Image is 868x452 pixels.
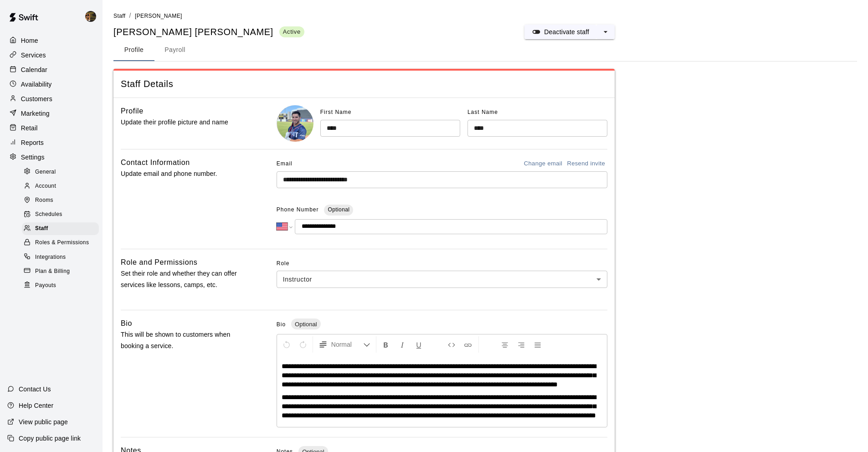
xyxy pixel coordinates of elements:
[411,336,426,353] button: Format Underline
[7,150,95,164] a: Settings
[35,253,66,262] span: Integrations
[121,78,607,90] span: Staff Details
[21,51,46,60] p: Services
[444,336,459,353] button: Insert Code
[121,105,144,117] h6: Profile
[279,336,294,353] button: Undo
[277,157,293,171] span: Email
[21,153,45,162] p: Settings
[320,109,352,115] span: First Name
[35,267,70,276] span: Plan & Billing
[121,157,190,169] h6: Contact Information
[22,194,99,207] div: Rooms
[7,63,95,77] a: Calendar
[522,157,565,171] button: Change email
[113,12,125,19] a: Staff
[395,336,410,353] button: Format Italics
[565,157,607,171] button: Resend invite
[35,224,48,233] span: Staff
[378,336,394,353] button: Format Bold
[22,165,103,179] a: General
[530,336,545,353] button: Justify Align
[19,401,53,410] p: Help Center
[35,182,56,191] span: Account
[21,123,38,133] p: Retail
[121,168,247,180] p: Update email and phone number.
[497,336,513,353] button: Center Align
[328,206,349,213] span: Optional
[35,196,53,205] span: Rooms
[21,109,50,118] p: Marketing
[22,179,103,193] a: Account
[154,39,195,61] button: Payroll
[113,39,154,61] button: Profile
[83,7,103,26] div: Francisco Gracesqui
[22,222,103,236] a: Staff
[85,11,96,22] img: Francisco Gracesqui
[22,251,99,264] div: Integrations
[514,336,529,353] button: Right Align
[121,318,132,329] h6: Bio
[121,257,197,268] h6: Role and Permissions
[279,28,304,36] span: Active
[113,13,125,19] span: Staff
[22,236,99,249] div: Roles & Permissions
[7,121,95,135] a: Retail
[21,36,38,45] p: Home
[295,336,311,353] button: Redo
[35,238,89,247] span: Roles & Permissions
[21,94,52,103] p: Customers
[22,180,99,193] div: Account
[460,336,476,353] button: Insert Link
[121,329,247,352] p: This will be shown to customers when booking a service.
[481,336,496,353] button: Left Align
[544,27,589,36] p: Deactivate staff
[19,417,68,426] p: View public page
[35,210,62,219] span: Schedules
[7,136,95,149] a: Reports
[7,48,95,62] a: Services
[277,203,319,217] span: Phone Number
[21,80,52,89] p: Availability
[22,250,103,264] a: Integrations
[427,336,443,353] button: Format Strikethrough
[135,13,182,19] span: [PERSON_NAME]
[22,208,103,222] a: Schedules
[291,321,320,328] span: Optional
[22,279,99,292] div: Payouts
[22,236,103,250] a: Roles & Permissions
[22,264,103,278] a: Plan & Billing
[467,109,498,115] span: Last Name
[113,11,857,21] nav: breadcrumb
[35,281,56,290] span: Payouts
[22,278,103,293] a: Payouts
[121,268,247,291] p: Set their role and whether they can offer services like lessons, camps, etc.
[21,65,47,74] p: Calendar
[524,25,596,39] button: Deactivate staff
[7,34,95,47] a: Home
[113,39,857,61] div: staff form tabs
[7,107,95,120] a: Marketing
[22,194,103,208] a: Rooms
[121,117,247,128] p: Update their profile picture and name
[7,92,95,106] a: Customers
[19,385,51,394] p: Contact Us
[22,265,99,278] div: Plan & Billing
[21,138,44,147] p: Reports
[277,271,607,288] div: Instructor
[113,26,304,38] div: [PERSON_NAME] [PERSON_NAME]
[129,11,131,21] li: /
[35,168,56,177] span: General
[524,25,615,39] div: split button
[277,321,286,328] span: Bio
[7,77,95,91] a: Availability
